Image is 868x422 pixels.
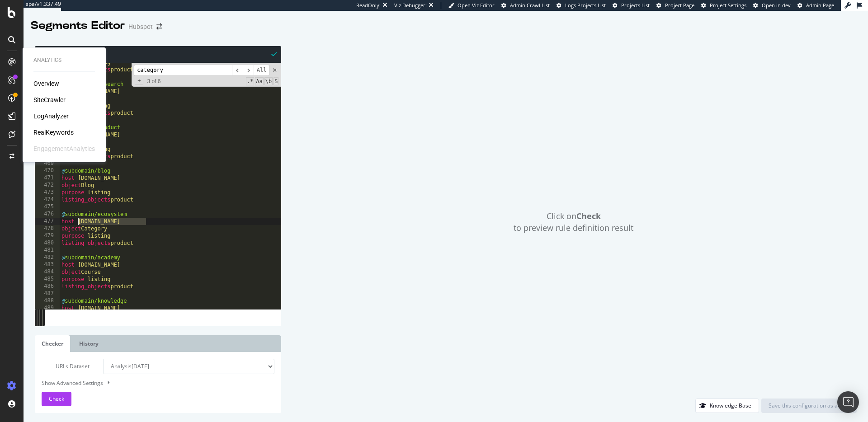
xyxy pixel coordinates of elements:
strong: Check [576,211,601,221]
span: Whole Word Search [264,77,273,85]
a: LogAnalyzer [33,112,69,121]
div: 475 [35,203,60,211]
a: Admin Crawl List [501,2,550,9]
a: Open Viz Editor [448,2,495,9]
div: Show Advanced Settings [35,379,268,387]
a: Checker [35,335,70,352]
div: arrow-right-arrow-left [156,23,162,30]
span: Open in dev [762,2,791,9]
div: Segments Rules Editor [35,46,281,63]
label: URLs Dataset [35,359,96,374]
span: Click on to preview rule definition result [514,211,633,234]
a: Admin Page [797,2,834,9]
div: EngagementAnalytics [33,144,95,153]
div: 472 [35,182,60,189]
span: Project Settings [710,2,746,9]
div: Open Intercom Messenger [837,391,859,413]
div: 488 [35,297,60,305]
div: Save this configuration as active [769,402,849,409]
div: 477 [35,218,60,225]
span: RegExp Search [246,77,254,85]
a: Open in dev [753,2,791,9]
div: 489 [35,305,60,312]
div: 482 [35,254,60,261]
div: 481 [35,247,60,254]
div: ReadOnly: [356,2,381,9]
div: 474 [35,196,60,203]
div: Viz Debugger: [394,2,427,9]
span: Projects List [621,2,650,9]
div: Analytics [33,56,95,64]
button: Knowledge Base [695,399,759,413]
div: Segments Editor [31,18,125,33]
a: Logs Projects List [557,2,606,9]
a: SiteCrawler [33,95,66,104]
div: 471 [35,174,60,182]
div: 485 [35,276,60,283]
span: Admin Page [806,2,834,9]
div: Hubspot [128,22,153,31]
span: Alt-Enter [254,65,270,76]
div: 480 [35,239,60,247]
span: Open Viz Editor [458,2,495,9]
span: Project Page [665,2,694,9]
div: 487 [35,290,60,297]
div: 484 [35,268,60,276]
span: ​ [243,65,254,76]
a: Project Settings [701,2,746,9]
span: CaseSensitive Search [255,77,263,85]
div: 483 [35,261,60,268]
input: Search for [134,65,232,76]
span: Check [49,395,64,403]
span: ​ [232,65,243,76]
span: Syntax is valid [271,50,277,58]
a: RealKeywords [33,128,74,137]
span: Toggle Replace mode [135,77,143,85]
a: Knowledge Base [695,402,759,409]
button: Save this configuration as active [761,399,857,413]
a: Project Page [656,2,694,9]
div: 473 [35,189,60,196]
div: 478 [35,225,60,232]
span: Admin Crawl List [510,2,550,9]
div: 476 [35,211,60,218]
div: 470 [35,167,60,174]
div: Knowledge Base [710,402,751,409]
button: Check [42,392,71,406]
div: 486 [35,283,60,290]
div: 479 [35,232,60,239]
a: Overview [33,79,59,88]
span: Search In Selection [274,77,278,85]
a: Projects List [613,2,650,9]
div: 469 [35,160,60,167]
span: Logs Projects List [565,2,606,9]
a: History [72,335,105,352]
span: 3 of 6 [143,78,164,85]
